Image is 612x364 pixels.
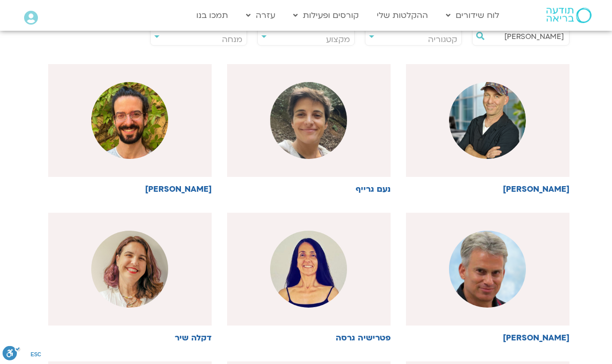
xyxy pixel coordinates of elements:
h6: [PERSON_NAME] [406,185,569,194]
span: מקצוע [326,34,350,45]
a: קורסים ופעילות [288,6,364,25]
a: עזרה [241,6,280,25]
img: %D7%A2%D7%A0%D7%91%D7%A8-%D7%91%D7%A8-%D7%A7%D7%9E%D7%94.png [449,231,526,308]
a: דקלה שיר [48,213,212,342]
a: לוח שידורים [441,6,504,25]
a: ההקלטות שלי [372,6,433,25]
a: [PERSON_NAME] [48,64,212,194]
a: [PERSON_NAME] [406,64,569,194]
h6: נעם גרייף [227,185,391,194]
img: תודעה בריאה [546,8,591,23]
span: מנחה [222,34,242,45]
h6: [PERSON_NAME] [406,333,569,342]
img: %D7%96%D7%99%D7%95%D7%90%D7%9F-.png [449,82,526,159]
h6: [PERSON_NAME] [48,185,212,194]
a: תמכו בנו [191,6,233,25]
a: [PERSON_NAME] [406,213,569,342]
img: %D7%A9%D7%92%D7%91-%D7%94%D7%95%D7%A8%D7%95%D7%91%D7%99%D7%A5.jpg [91,82,168,159]
img: WhatsApp-Image-2025-07-12-at-16.43.23.jpeg [270,231,347,308]
span: קטגוריה [428,34,457,45]
input: חיפוש [488,28,564,45]
h6: פטרישיה גרסה [227,333,391,342]
h6: דקלה שיר [48,333,212,342]
img: %D7%93%D7%A7%D7%9C%D7%94-%D7%A9%D7%99%D7%A8-%D7%A2%D7%9E%D7%95%D7%93-%D7%9E%D7%A8%D7%A6%D7%94.jpeg [91,231,168,308]
img: %D7%A0%D7%A2%D7%9D-%D7%92%D7%A8%D7%99%D7%99%D7%A3-1.jpg [270,82,347,159]
a: נעם גרייף [227,64,391,194]
a: פטרישיה גרסה [227,213,391,342]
